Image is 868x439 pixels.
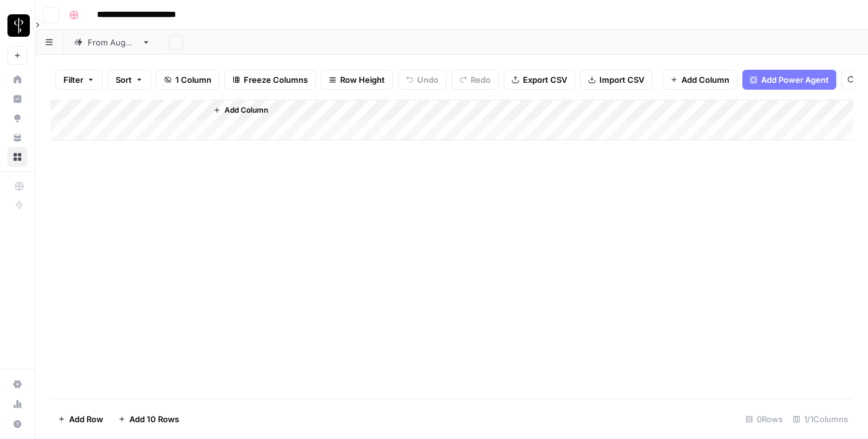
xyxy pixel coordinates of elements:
[69,413,103,425] span: Add Row
[7,10,27,41] button: Workspace: LP Production Workloads
[116,73,132,86] span: Sort
[7,414,27,434] button: Help + Support
[63,73,83,86] span: Filter
[111,409,187,429] button: Add 10 Rows
[7,374,27,394] a: Settings
[55,70,103,90] button: Filter
[244,73,308,86] span: Freeze Columns
[742,70,836,90] button: Add Power Agent
[224,105,268,116] span: Add Column
[451,70,499,90] button: Redo
[599,73,644,86] span: Import CSV
[50,409,111,429] button: Add Row
[321,70,393,90] button: Row Height
[7,89,27,109] a: Insights
[129,413,179,425] span: Add 10 Rows
[88,36,137,49] div: From [DATE]
[7,147,27,167] a: Browse
[398,70,446,90] button: Undo
[471,73,491,86] span: Redo
[523,73,567,86] span: Export CSV
[741,409,788,429] div: 0 Rows
[208,102,273,118] button: Add Column
[175,73,211,86] span: 1 Column
[788,409,853,429] div: 1/1 Columns
[504,70,575,90] button: Export CSV
[108,70,151,90] button: Sort
[7,108,27,128] a: Opportunities
[580,70,652,90] button: Import CSV
[761,73,829,86] span: Add Power Agent
[7,14,30,37] img: LP Production Workloads Logo
[224,70,316,90] button: Freeze Columns
[7,70,27,90] a: Home
[156,70,219,90] button: 1 Column
[340,73,385,86] span: Row Height
[662,70,737,90] button: Add Column
[63,30,161,55] a: From [DATE]
[7,394,27,414] a: Usage
[7,128,27,148] a: Your Data
[681,73,729,86] span: Add Column
[417,73,438,86] span: Undo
